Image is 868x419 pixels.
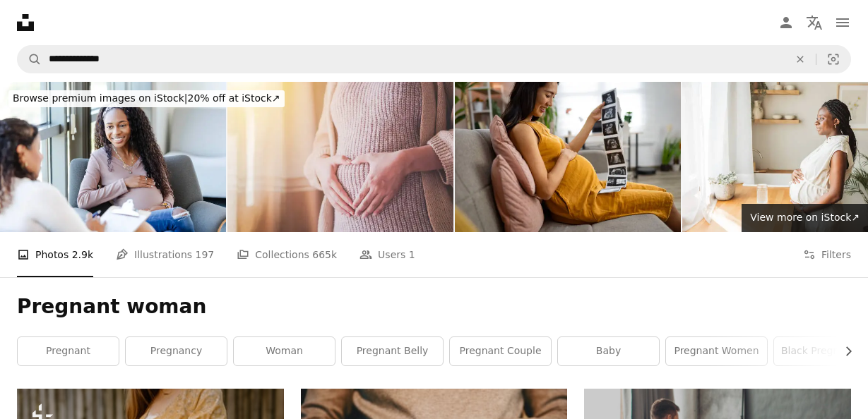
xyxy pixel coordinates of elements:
[455,82,681,232] img: My ultrasound results
[227,82,453,232] img: Midsection Of Pregnant Woman Making Heart Shape Over Abdomen While Standing At Home
[196,247,215,262] span: 197
[234,337,335,365] a: woman
[450,337,551,365] a: pregnant couple
[126,337,227,365] a: pregnancy
[803,232,851,277] button: Filters
[13,92,187,104] span: Browse premium images on iStock |
[816,46,850,73] button: Visual search
[828,8,857,37] button: Menu
[17,294,851,320] h1: Pregnant woman
[742,204,868,232] a: View more on iStock↗
[558,337,659,365] a: baby
[409,247,415,262] span: 1
[800,8,828,37] button: Language
[342,337,443,365] a: pregnant belly
[836,337,851,365] button: scroll list to the right
[17,45,851,73] form: Find visuals sitewide
[18,46,42,73] button: Search Unsplash
[750,212,860,223] span: View more on iStock ↗
[17,14,34,31] a: Home — Unsplash
[116,232,214,277] a: Illustrations 197
[785,46,816,73] button: Clear
[359,232,415,277] a: Users 1
[13,92,280,104] span: 20% off at iStock ↗
[666,337,767,365] a: pregnant women
[312,247,337,262] span: 665k
[237,232,337,277] a: Collections 665k
[18,337,119,365] a: pregnant
[772,8,800,37] a: Log in / Sign up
